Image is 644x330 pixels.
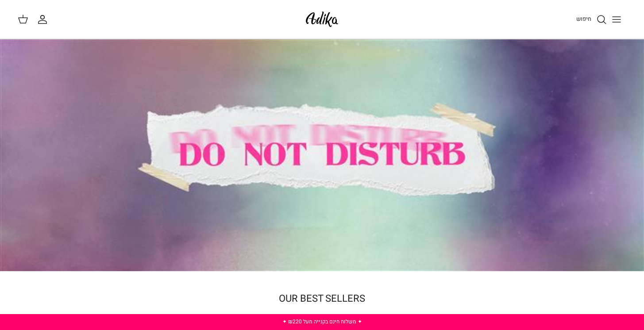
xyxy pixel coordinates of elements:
button: Toggle menu [607,10,626,29]
a: OUR BEST SELLERS [279,292,365,306]
a: החשבון שלי [37,14,51,25]
img: Adika IL [303,9,341,30]
a: ✦ משלוח חינם בקנייה מעל ₪220 ✦ [282,318,362,326]
a: חיפוש [576,14,607,25]
span: חיפוש [576,15,591,23]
